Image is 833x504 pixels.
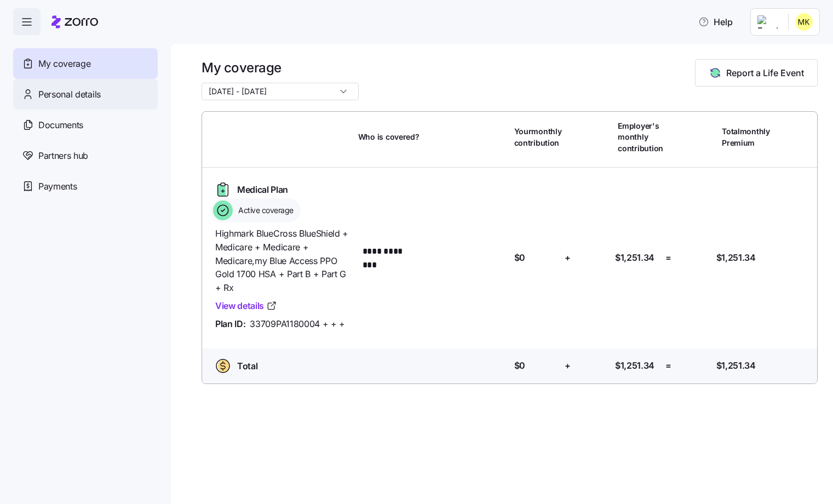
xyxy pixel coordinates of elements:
span: Highmark BlueCross BlueShield + Medicare + Medicare + Medicare , my Blue Access PPO Gold 1700 HSA... [215,227,349,295]
button: Report a Life Event [695,59,818,87]
span: Personal details [38,88,101,101]
a: Documents [13,110,158,140]
a: Partners hub [13,140,158,171]
img: 6b25b39949c55acf58390b3b37e0d849 [795,13,813,31]
span: Medical Plan [237,183,288,197]
span: Payments [38,180,77,193]
span: Your monthly contribution [514,126,562,148]
span: Plan ID: [215,317,245,331]
span: My coverage [38,57,90,71]
a: My coverage [13,48,158,79]
span: + [565,359,571,373]
span: $1,251.34 [615,251,654,265]
span: Documents [38,118,83,132]
span: = [665,251,671,265]
span: Employer's monthly contribution [618,121,663,154]
span: $1,251.34 [716,359,756,373]
span: Help [698,15,733,28]
a: Personal details [13,79,158,110]
span: + [565,251,571,265]
a: Payments [13,171,158,202]
span: $1,251.34 [716,251,756,265]
span: 33709PA1180004 + + + [250,317,345,331]
span: Total [237,359,257,373]
span: Report a Life Event [726,66,804,79]
img: Employer logo [757,15,779,28]
span: = [665,359,671,373]
span: $1,251.34 [615,359,654,373]
span: $0 [514,359,525,373]
span: Total monthly Premium [722,126,770,148]
span: Partners hub [38,149,88,163]
h1: My coverage [202,59,359,76]
a: View details [215,299,277,313]
span: Active coverage [235,205,294,216]
span: $0 [514,251,525,265]
span: Who is covered? [358,131,420,142]
button: Help [690,11,742,33]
